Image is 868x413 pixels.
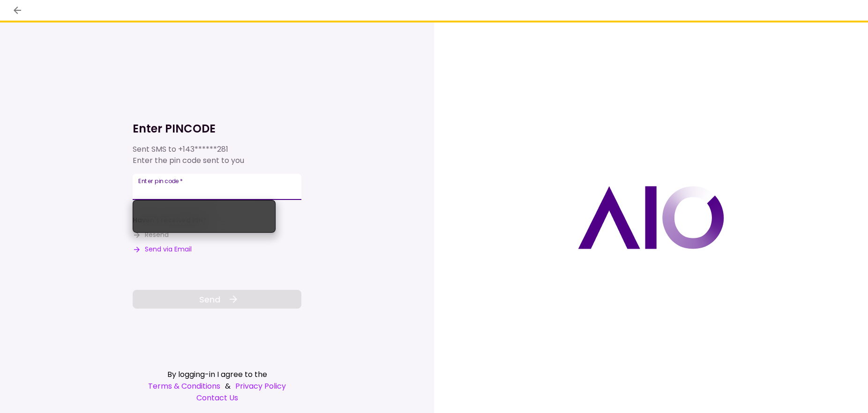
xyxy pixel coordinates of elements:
[133,144,301,166] div: Sent SMS to Enter the pin code sent to you
[133,230,169,240] button: Resend
[133,392,301,404] a: Contact Us
[133,380,301,392] div: &
[133,290,301,309] button: Send
[133,369,301,380] div: By logging-in I agree to the
[133,121,301,136] h1: Enter PINCODE
[133,244,192,254] button: Send via Email
[235,380,286,392] a: Privacy Policy
[578,186,724,249] img: AIO logo
[199,293,220,306] span: Send
[148,380,220,392] a: Terms & Conditions
[9,2,25,18] button: back
[138,177,183,185] label: Enter pin code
